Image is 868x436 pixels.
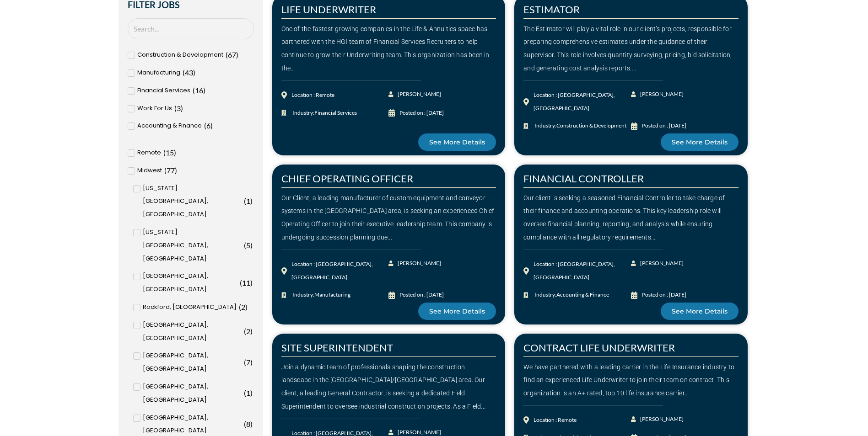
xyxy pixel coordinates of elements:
[210,121,213,130] span: )
[236,50,238,59] span: )
[290,288,350,302] span: Industry:
[281,341,393,354] a: SITE SUPERINTENDENT
[523,3,580,16] a: ESTIMATOR
[137,164,162,177] span: Midwest
[174,104,177,112] span: (
[532,288,609,302] span: Industry:
[246,197,250,205] span: 1
[290,106,357,120] span: Industry:
[143,270,237,296] span: [GEOGRAPHIC_DATA], [GEOGRAPHIC_DATA]
[246,358,250,367] span: 7
[242,278,250,287] span: 11
[250,420,253,428] span: )
[281,288,389,302] a: Industry:Manufacturing
[638,257,684,270] span: [PERSON_NAME]
[240,278,242,287] span: (
[246,420,250,428] span: 8
[193,68,195,77] span: )
[250,358,253,367] span: )
[206,121,210,130] span: 6
[166,148,174,157] span: 15
[246,327,250,335] span: 2
[244,388,246,397] span: (
[174,148,176,157] span: )
[137,66,180,80] span: Manufacturing
[399,288,444,302] div: Posted on : [DATE]
[203,86,205,95] span: )
[185,68,193,77] span: 43
[228,50,236,59] span: 67
[244,327,246,335] span: (
[281,172,413,185] a: CHIEF OPERATING OFFICER
[137,48,223,62] span: Construction & Development
[143,226,242,265] span: [US_STATE][GEOGRAPHIC_DATA], [GEOGRAPHIC_DATA]
[661,133,739,151] a: See More Details
[631,413,685,426] a: [PERSON_NAME]
[638,413,684,426] span: [PERSON_NAME]
[226,50,228,59] span: (
[137,102,172,115] span: Work For Us
[250,241,253,250] span: )
[523,119,631,133] a: Industry:Construction & Development
[281,22,496,75] div: One of the fastest-growing companies in the Life & Annuities space has partnered with the HGI tea...
[143,380,242,407] span: [GEOGRAPHIC_DATA], [GEOGRAPHIC_DATA]
[523,22,739,75] div: The Estimator will play a vital role in our client’s projects, responsible for preparing comprehe...
[429,139,485,145] span: See More Details
[556,122,626,129] span: Construction & Development
[388,88,442,101] a: [PERSON_NAME]
[195,86,203,95] span: 16
[291,89,334,102] div: Location : Remote
[193,86,195,95] span: (
[534,89,631,115] div: Location : [GEOGRAPHIC_DATA], [GEOGRAPHIC_DATA]
[246,388,250,397] span: 1
[523,191,739,244] div: Our client is seeking a seasoned Financial Controller to take charge of their finance and account...
[167,166,175,175] span: 77
[532,119,626,133] span: Industry:
[291,258,389,284] div: Location : [GEOGRAPHIC_DATA], [GEOGRAPHIC_DATA]
[399,106,444,120] div: Posted on : [DATE]
[281,191,496,244] div: Our Client, a leading manufacturer of custom equipment and conveyor systems in the [GEOGRAPHIC_DA...
[395,88,441,101] span: [PERSON_NAME]
[163,148,166,157] span: (
[137,146,161,160] span: Remote
[244,197,246,205] span: (
[244,358,246,367] span: (
[244,241,246,250] span: (
[250,197,253,205] span: )
[523,172,644,185] a: FINANCIAL CONTROLLER
[418,303,496,320] a: See More Details
[672,139,728,145] span: See More Details
[204,121,206,130] span: (
[250,388,253,397] span: )
[143,349,242,376] span: [GEOGRAPHIC_DATA], [GEOGRAPHIC_DATA]
[523,361,739,400] div: We have partnered with a leading carrier in the Life Insurance industry to find an experienced Li...
[642,288,686,302] div: Posted on : [DATE]
[250,327,253,335] span: )
[395,257,441,270] span: [PERSON_NAME]
[137,119,202,133] span: Accounting & Finance
[241,303,245,311] span: 2
[672,308,728,314] span: See More Details
[642,119,686,133] div: Posted on : [DATE]
[314,291,350,298] span: Manufacturing
[250,278,253,287] span: )
[281,361,496,413] div: Join a dynamic team of professionals shaping the construction landscape in the [GEOGRAPHIC_DATA]/...
[175,166,177,175] span: )
[183,68,185,77] span: (
[244,420,246,428] span: (
[388,257,442,270] a: [PERSON_NAME]
[177,104,181,112] span: 3
[638,88,684,101] span: [PERSON_NAME]
[181,104,183,112] span: )
[164,166,167,175] span: (
[245,303,248,311] span: )
[143,182,242,221] span: [US_STATE][GEOGRAPHIC_DATA], [GEOGRAPHIC_DATA]
[631,88,685,101] a: [PERSON_NAME]
[137,84,190,97] span: Financial Services
[239,303,241,311] span: (
[314,109,357,116] span: Financial Services
[523,341,675,354] a: CONTRACT LIFE UNDERWRITER
[143,301,237,314] span: Rockford, [GEOGRAPHIC_DATA]
[128,18,254,40] input: Search Job
[523,288,631,302] a: Industry:Accounting & Finance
